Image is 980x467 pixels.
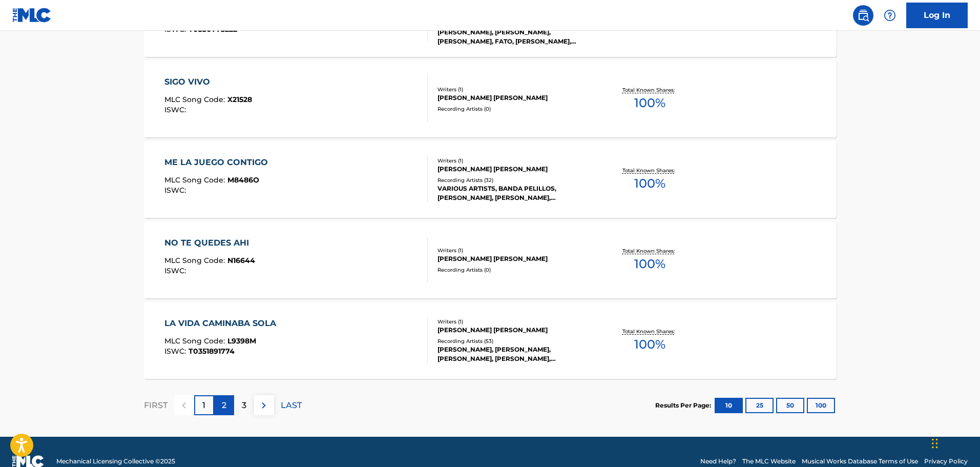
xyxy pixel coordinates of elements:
[164,156,273,169] div: ME LA JUEGO CONTIGO
[929,418,980,467] iframe: Chat Widget
[164,336,227,346] span: MLC Song Code :
[437,105,592,113] div: Recording Artists ( 0 )
[258,399,270,412] img: right
[437,266,592,274] div: Recording Artists ( 0 )
[164,76,252,88] div: SIGO VIVO
[227,175,259,185] span: M8486O
[437,337,592,345] div: Recording Artists ( 53 )
[437,93,592,103] div: [PERSON_NAME] [PERSON_NAME]
[202,399,205,412] p: 1
[144,399,168,412] p: FIRST
[227,336,256,346] span: L9398M
[776,398,804,413] button: 50
[742,457,796,466] a: The MLC Website
[437,318,592,326] div: Writers ( 1 )
[144,221,837,298] a: NO TE QUEDES AHIMLC Song Code:N16644ISWC:Writers (1)[PERSON_NAME] [PERSON_NAME]Recording Artists ...
[802,457,918,466] a: Musical Works Database Terms of Use
[437,86,592,93] div: Writers ( 1 )
[655,401,714,410] p: Results Per Page:
[437,184,592,202] div: VARIOUS ARTISTS, BANDA PELILLOS, [PERSON_NAME], [PERSON_NAME], [PERSON_NAME], [PERSON_NAME]
[715,398,743,413] button: 10
[853,5,873,26] a: Public Search
[164,105,189,114] span: ISWC :
[622,86,677,94] p: Total Known Shares:
[622,167,677,174] p: Total Known Shares:
[164,175,227,185] span: MLC Song Code :
[884,9,896,22] img: help
[164,256,227,265] span: MLC Song Code :
[634,94,665,112] span: 100 %
[437,247,592,254] div: Writers ( 1 )
[622,247,677,255] p: Total Known Shares:
[164,266,189,275] span: ISWC :
[164,186,189,195] span: ISWC :
[56,457,175,466] span: Mechanical Licensing Collective © 2025
[144,141,837,218] a: ME LA JUEGO CONTIGOMLC Song Code:M8486OISWC:Writers (1)[PERSON_NAME] [PERSON_NAME]Recording Artis...
[222,399,226,412] p: 2
[807,398,835,413] button: 100
[242,399,246,412] p: 3
[164,317,281,330] div: LA VIDA CAMINABA SOLA
[437,345,592,363] div: [PERSON_NAME], [PERSON_NAME], [PERSON_NAME], [PERSON_NAME], [PERSON_NAME]
[745,398,774,413] button: 25
[144,60,837,137] a: SIGO VIVOMLC Song Code:X21528ISWC:Writers (1)[PERSON_NAME] [PERSON_NAME]Recording Artists (0)Tota...
[437,157,592,165] div: Writers ( 1 )
[189,347,235,356] span: T0351891774
[906,3,968,28] a: Log In
[12,8,52,23] img: MLC Logo
[634,255,665,273] span: 100 %
[437,165,592,174] div: [PERSON_NAME] [PERSON_NAME]
[634,335,665,354] span: 100 %
[880,5,900,26] div: Help
[924,457,968,466] a: Privacy Policy
[227,95,252,104] span: X21528
[437,176,592,184] div: Recording Artists ( 32 )
[227,256,255,265] span: N16644
[437,326,592,335] div: [PERSON_NAME] [PERSON_NAME]
[144,302,837,379] a: LA VIDA CAMINABA SOLAMLC Song Code:L9398MISWC:T0351891774Writers (1)[PERSON_NAME] [PERSON_NAME]Re...
[164,237,255,249] div: NO TE QUEDES AHI
[281,399,302,412] p: LAST
[164,95,227,104] span: MLC Song Code :
[622,328,677,335] p: Total Known Shares:
[932,428,938,459] div: Drag
[437,254,592,263] div: [PERSON_NAME] [PERSON_NAME]
[700,457,736,466] a: Need Help?
[164,347,189,356] span: ISWC :
[857,9,869,22] img: search
[634,174,665,193] span: 100 %
[437,28,592,46] div: [PERSON_NAME], [PERSON_NAME], [PERSON_NAME], FATO, [PERSON_NAME], [PERSON_NAME], [PERSON_NAME], [...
